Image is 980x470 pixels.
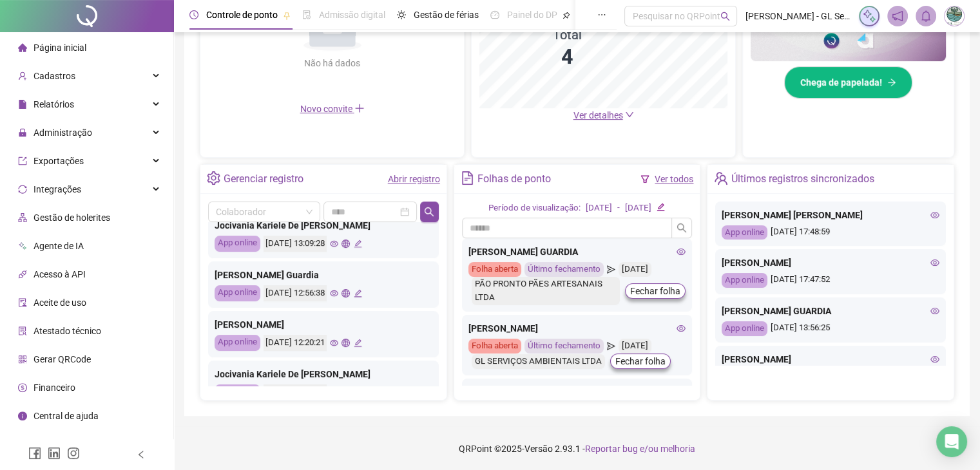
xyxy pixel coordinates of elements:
div: Folha aberta [468,339,521,353]
div: [DATE] 12:56:38 [264,285,327,301]
span: eye [930,306,939,315]
span: file-done [302,10,311,19]
div: [PERSON_NAME] [722,352,939,366]
span: edit [354,339,362,347]
span: facebook [28,447,41,460]
span: arrow-right [887,78,896,87]
div: Jocivania Kariele De [PERSON_NAME] [215,367,432,381]
span: Fechar folha [630,284,680,298]
span: edit [354,289,362,297]
div: [DATE] 13:09:28 [264,236,327,252]
span: Versão [524,444,553,454]
div: [DATE] [586,202,612,215]
span: Central de ajuda [34,411,99,421]
span: eye [930,258,939,267]
span: sun [397,10,406,19]
span: dashboard [490,10,499,19]
span: audit [18,298,27,307]
span: file [18,100,27,109]
div: Open Intercom Messenger [936,426,967,457]
span: solution [18,326,27,335]
span: Novo convite [300,104,365,114]
div: Último fechamento [524,262,604,277]
a: Abrir registro [388,174,440,184]
div: App online [215,335,260,351]
span: global [341,289,350,297]
button: Fechar folha [625,283,686,299]
span: global [341,339,350,347]
span: user-add [18,71,27,80]
span: filter [640,174,649,183]
span: Exportações [34,156,84,166]
span: search [720,12,730,21]
div: App online [722,273,767,288]
span: Painel do DP [507,10,557,20]
span: instagram [67,447,80,460]
div: Folhas de ponto [477,168,551,190]
span: eye [930,211,939,220]
span: lock [18,128,27,137]
span: Gestão de holerites [34,212,110,223]
div: App online [215,285,260,301]
span: dollar [18,383,27,392]
span: Página inicial [34,42,86,53]
span: search [424,207,434,217]
span: Ver detalhes [573,110,623,120]
span: down [625,110,634,119]
div: [PERSON_NAME] [722,256,939,270]
span: Atestado técnico [34,326,101,336]
div: - [617,202,620,215]
span: Cadastros [34,71,75,81]
span: [PERSON_NAME] - GL Serviços Ambientais LTDA [745,9,850,23]
span: Administração [34,127,92,138]
span: setting [207,171,220,185]
div: [DATE] 13:56:25 [722,321,939,336]
span: linkedin [48,447,61,460]
span: home [18,43,27,52]
span: Aceite de uso [34,297,86,308]
span: pushpin [283,12,291,19]
button: Chega de papelada! [784,66,912,99]
span: left [137,450,146,459]
span: eye [330,240,338,248]
span: team [714,171,727,185]
div: [PERSON_NAME] [215,317,432,332]
div: [DATE] 17:47:52 [722,273,939,288]
span: ellipsis [597,10,606,19]
span: qrcode [18,355,27,364]
div: [PERSON_NAME] Guardia [215,268,432,282]
span: sync [18,185,27,194]
div: App online [722,225,767,240]
img: sparkle-icon.fc2bf0ac1784a2077858766a79e2daf3.svg [862,9,876,23]
span: edit [657,203,665,211]
span: global [341,240,350,248]
span: file-text [461,171,474,185]
span: eye [677,247,686,256]
div: [DATE] 12:07:38 [264,384,327,400]
a: Ver detalhes down [573,110,634,120]
span: plus [354,103,365,113]
div: App online [722,321,767,336]
span: Gestão de férias [414,10,479,20]
span: eye [930,355,939,364]
span: send [607,262,615,277]
span: bell [920,10,932,22]
div: Não há dados [273,56,392,70]
span: send [607,339,615,353]
span: Integrações [34,184,81,194]
button: Fechar folha [610,353,671,369]
span: search [677,223,687,233]
div: Período de visualização: [488,202,581,215]
div: [PERSON_NAME] [PERSON_NAME] [722,208,939,222]
div: [DATE] 17:48:59 [722,225,939,240]
span: pushpin [562,12,570,19]
span: Acesso à API [34,269,86,279]
div: [DATE] [619,262,651,277]
div: [DATE] 12:20:21 [264,335,327,351]
div: GL SERVIÇOS AMBIENTAIS LTDA [472,354,605,369]
div: [DATE] [625,202,651,215]
span: Chega de papelada! [800,75,882,89]
div: Último fechamento [524,339,604,353]
span: info-circle [18,411,27,420]
span: eye [677,324,686,333]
